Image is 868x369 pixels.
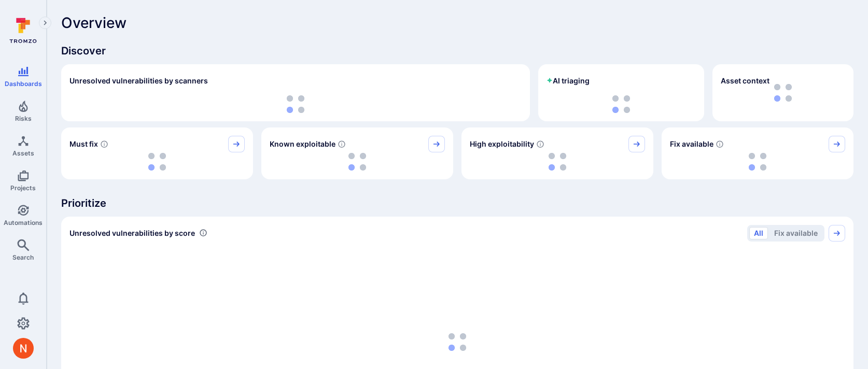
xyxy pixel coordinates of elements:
[12,149,34,157] span: Assets
[61,15,127,31] span: Overview
[41,19,49,27] i: Expand navigation menu
[148,153,166,171] img: Loading...
[69,139,98,149] span: Must fix
[61,127,253,179] div: Must fix
[612,95,630,113] img: Loading...
[69,76,208,86] h2: Unresolved vulnerabilities by scanners
[69,152,245,171] div: loading spinner
[4,219,43,226] span: Automations
[338,140,346,148] svg: Confirmed exploitable by KEV
[13,338,34,359] img: ACg8ocIprwjrgDQnDsNSk9Ghn5p5-B8DpAKWoJ5Gi9syOE4K59tr4Q=s96-c
[549,153,566,171] img: Loading...
[5,80,42,88] span: Dashboards
[470,139,534,149] span: High exploitability
[470,152,645,171] div: loading spinner
[261,127,453,179] div: Known exploitable
[547,95,696,113] div: loading spinner
[199,228,207,238] div: Number of vulnerabilities in status 'Open' 'Triaged' and 'In process' grouped by score
[721,76,769,86] span: Asset context
[13,338,34,359] div: Neeren Patki
[449,333,466,351] img: Loading...
[39,17,51,29] button: Expand navigation menu
[61,196,853,210] span: Prioritize
[749,153,766,171] img: Loading...
[716,140,724,148] svg: Vulnerabilities with fix available
[100,140,108,148] svg: Risk score >=40 , missed SLA
[69,228,195,238] span: Unresolved vulnerabilities by score
[287,95,304,113] img: Loading...
[662,127,853,179] div: Fix available
[670,152,845,171] div: loading spinner
[749,227,768,239] button: All
[670,139,713,149] span: Fix available
[69,95,522,113] div: loading spinner
[348,153,366,171] img: Loading...
[547,76,590,86] h2: AI triaging
[10,184,36,192] span: Projects
[15,115,32,122] span: Risks
[769,227,822,239] button: Fix available
[61,44,853,58] span: Discover
[270,152,445,171] div: loading spinner
[12,253,34,261] span: Search
[270,139,335,149] span: Known exploitable
[461,127,653,179] div: High exploitability
[536,140,544,148] svg: EPSS score ≥ 0.7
